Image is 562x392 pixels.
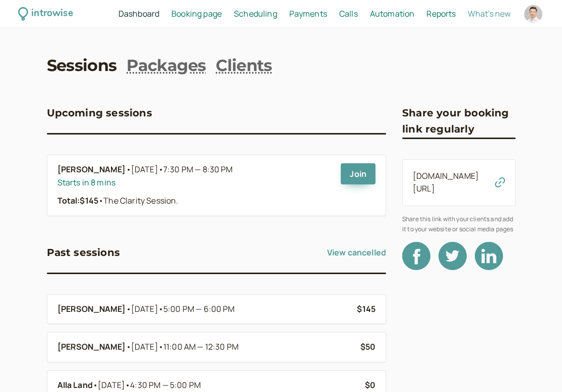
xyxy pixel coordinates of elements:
a: [PERSON_NAME]•[DATE]•5:00 PM — 6:00 PM [57,303,349,316]
span: Payments [289,8,327,19]
span: • [158,164,163,175]
a: [DOMAIN_NAME][URL] [413,170,479,194]
span: [DATE] [131,163,233,176]
button: What's new [468,9,511,18]
span: Reports [426,8,456,19]
a: Packages [127,54,206,77]
a: Account [523,4,544,25]
span: • [158,303,163,314]
span: Share this link with your clients and add it to your website or social media pages [402,214,516,234]
b: [PERSON_NAME] [57,341,126,354]
span: • [125,379,130,390]
a: Booking page [171,8,222,21]
h3: Past sessions [47,244,120,260]
span: • [126,163,131,176]
span: 4:30 PM — 5:00 PM [130,379,201,390]
a: Clients [216,54,272,77]
span: Booking page [171,8,222,19]
span: The Clarity Session. [98,195,178,206]
span: • [98,195,103,206]
a: [PERSON_NAME]•[DATE]•7:30 PM — 8:30 PMStarts in 8 minsTotal:$145•The Clarity Session. [57,163,333,208]
div: Starts in 8 mins [57,176,333,189]
a: Dashboard [118,8,159,21]
a: Reports [426,8,456,21]
span: • [126,303,131,316]
a: Scheduling [234,8,277,21]
a: Calls [339,8,358,21]
span: • [158,341,163,352]
span: Calls [339,8,358,19]
strong: Total: $145 [57,195,99,206]
span: 5:00 PM — 6:00 PM [163,303,235,314]
span: Automation [370,8,415,19]
a: Alla Land•[DATE]•4:30 PM — 5:00 PM [57,379,357,392]
h3: Share your booking link regularly [402,105,516,138]
span: Dashboard [118,8,159,19]
span: Scheduling [234,8,277,19]
a: View cancelled [327,244,386,260]
span: • [93,379,98,392]
a: Join [341,163,376,184]
span: [DATE] [98,379,201,392]
b: $0 [365,379,376,390]
a: Payments [289,8,327,21]
span: [DATE] [131,303,235,316]
b: [PERSON_NAME] [57,303,126,316]
b: Alla Land [57,379,93,392]
h3: Upcoming sessions [47,105,152,121]
a: Sessions [47,54,117,77]
span: 7:30 PM — 8:30 PM [163,164,233,175]
a: introwise [18,6,73,22]
b: [PERSON_NAME] [57,163,126,176]
b: $145 [357,303,376,314]
span: 11:00 AM — 12:30 PM [163,341,238,352]
b: $50 [360,341,376,352]
a: [PERSON_NAME]•[DATE]•11:00 AM — 12:30 PM [57,341,352,354]
iframe: Chat Widget [512,344,562,392]
div: introwise [31,6,73,22]
a: Automation [370,8,415,21]
span: • [126,341,131,354]
span: [DATE] [131,341,238,354]
span: What's new [468,8,511,19]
